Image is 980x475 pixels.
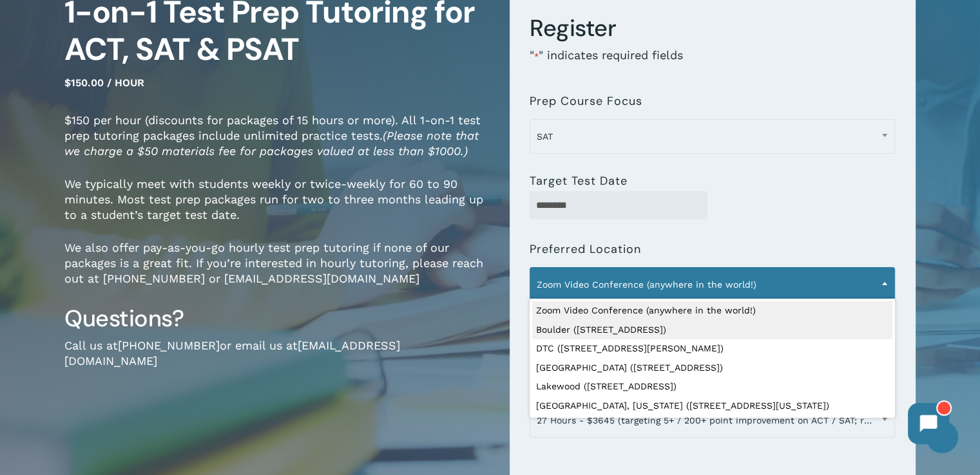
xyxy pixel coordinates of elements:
[530,403,895,438] span: 27 Hours - $3645 (targeting 5+ / 200+ point improvement on ACT / SAT; reg. $4050)
[532,321,892,340] li: Boulder ([STREET_ADDRESS])
[530,123,894,150] span: SAT
[530,267,895,302] span: Zoom Video Conference (anywhere in the world!)
[530,95,642,107] label: Prep Course Focus
[64,176,490,240] p: We typically meet with students weekly or twice-weekly for 60 to 90 minutes. Most test prep packa...
[530,174,628,187] label: Target Test Date
[64,129,479,158] em: (Please note that we charge a $50 materials fee for packages valued at less than $1000.)
[530,48,895,82] p: " " indicates required fields
[64,77,144,89] span: $150.00 / hour
[64,304,490,333] h3: Questions?
[532,339,892,359] li: DTC ([STREET_ADDRESS][PERSON_NAME])
[532,396,892,416] li: [GEOGRAPHIC_DATA], [US_STATE] ([STREET_ADDRESS][US_STATE])
[530,407,894,434] span: 27 Hours - $3645 (targeting 5+ / 200+ point improvement on ACT / SAT; reg. $4050)
[532,359,892,378] li: [GEOGRAPHIC_DATA] ([STREET_ADDRESS])
[532,377,892,396] li: Lakewood ([STREET_ADDRESS])
[64,240,490,304] p: We also offer pay-as-you-go hourly test prep tutoring if none of our packages is a great fit. If ...
[64,338,490,386] p: Call us at or email us at
[530,243,641,256] label: Preferred Location
[895,390,962,457] iframe: Chatbot
[530,271,894,298] span: Zoom Video Conference (anywhere in the world!)
[64,339,400,368] a: [EMAIL_ADDRESS][DOMAIN_NAME]
[118,339,220,352] a: [PHONE_NUMBER]
[530,119,895,154] span: SAT
[64,113,490,176] p: $150 per hour (discounts for packages of 15 hours or more). All 1-on-1 test prep tutoring package...
[532,301,892,321] li: Zoom Video Conference (anywhere in the world!)
[530,14,895,43] h3: Register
